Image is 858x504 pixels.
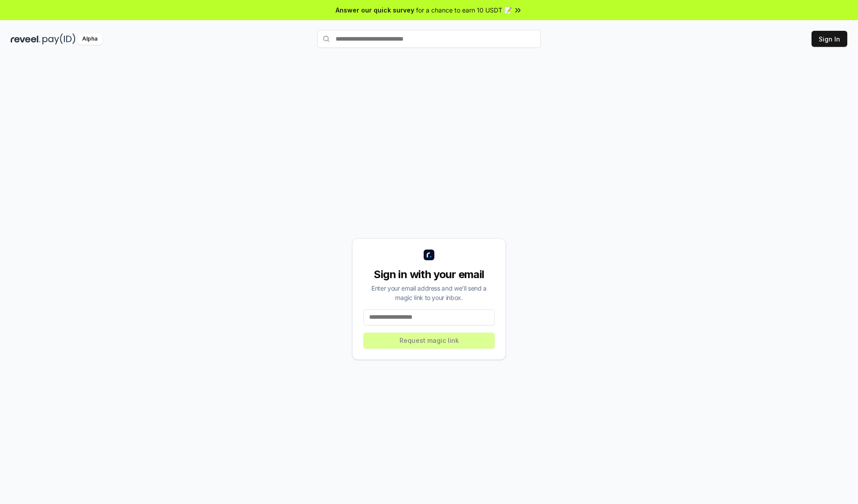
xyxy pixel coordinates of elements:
img: reveel_dark [11,33,41,45]
span: Answer our quick survey [336,5,414,15]
img: logo_small [424,250,434,260]
div: Enter your email address and we’ll send a magic link to your inbox. [363,283,495,302]
span: for a chance to earn 10 USDT 📝 [416,5,512,15]
img: pay_id [42,33,76,45]
div: Sign in with your email [363,267,495,282]
button: Sign In [812,31,847,47]
div: Alpha [77,33,102,45]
